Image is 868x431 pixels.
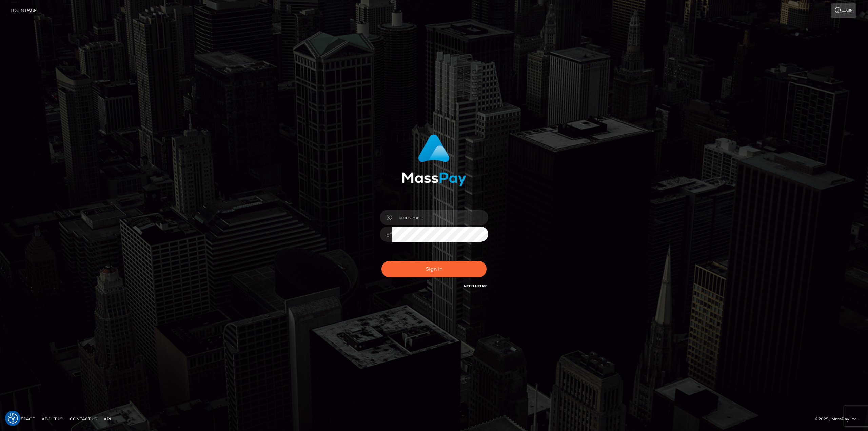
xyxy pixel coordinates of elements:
div: © 2025 , MassPay Inc. [815,415,863,423]
img: MassPay Login [402,134,466,186]
a: Homepage [7,414,38,424]
a: Contact Us [67,414,100,424]
img: Revisit consent button [8,413,18,424]
button: Sign in [381,261,487,277]
input: Username... [392,210,488,225]
button: Consent Preferences [8,413,18,424]
a: Login Page [11,3,37,18]
a: Login [831,3,856,18]
a: API [101,414,114,424]
a: About Us [39,414,66,424]
a: Need Help? [464,284,487,288]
